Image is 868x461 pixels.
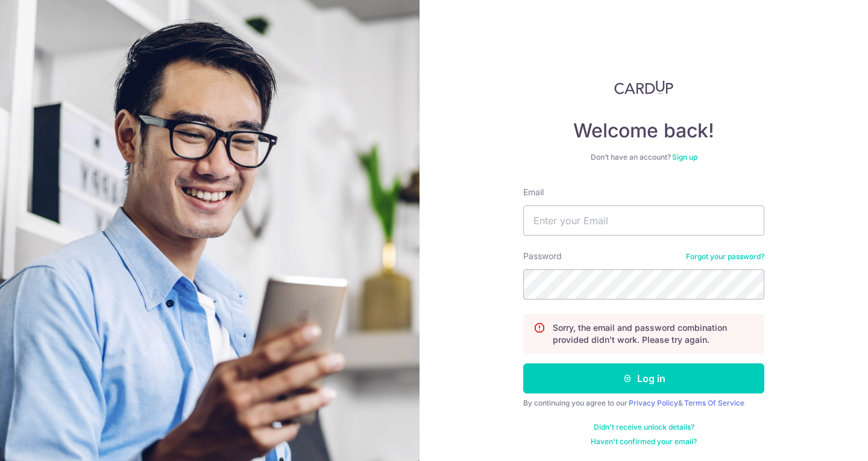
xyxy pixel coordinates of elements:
p: Sorry, the email and password combination provided didn't work. Please try again. [553,322,754,346]
a: Didn't receive unlock details? [594,422,694,432]
a: Forgot your password? [686,252,764,262]
a: Terms Of Service [684,398,744,407]
button: Log in [523,363,764,394]
div: By continuing you agree to our & [523,398,764,408]
a: Sign up [672,152,697,162]
input: Enter your Email [523,205,764,236]
label: Email [523,186,544,198]
a: Privacy Policy [629,398,678,407]
div: Don’t have an account? [523,152,764,162]
img: CardUp Logo [614,80,673,95]
h4: Welcome back! [523,119,764,143]
a: Haven't confirmed your email? [591,437,697,447]
label: Password [523,250,562,262]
